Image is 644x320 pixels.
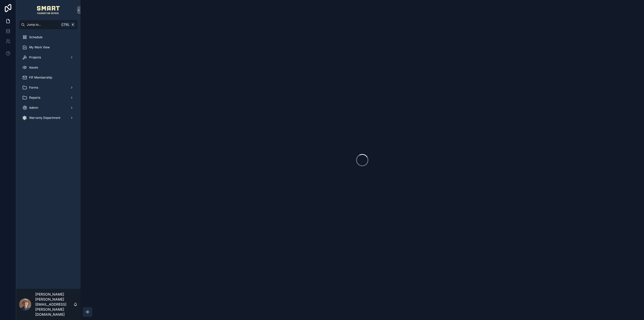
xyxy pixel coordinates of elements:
[19,33,77,42] a: Schedule
[29,86,38,90] span: Forms
[61,22,70,27] span: Ctrl
[37,6,60,14] img: App logo
[16,29,80,129] div: scrollable content
[29,106,38,110] span: Admin
[27,23,59,27] span: Jump to...
[29,45,50,49] span: My Work View
[19,20,77,29] button: Jump to...CtrlK
[35,292,73,317] p: [PERSON_NAME] [PERSON_NAME][EMAIL_ADDRESS][PERSON_NAME][DOMAIN_NAME]
[29,55,41,59] span: Projects
[19,103,77,112] a: Admin
[19,83,77,92] a: Forms
[29,35,43,39] span: Schedule
[29,76,52,80] span: FIF Membership
[19,53,77,62] a: Projects
[29,65,38,69] span: Issues
[19,113,77,122] a: Warranty Department
[71,23,75,27] span: K
[29,116,60,120] span: Warranty Department
[29,96,40,100] span: Reports
[19,93,77,102] a: Reports
[19,63,77,72] a: Issues
[19,43,77,52] a: My Work View
[19,73,77,82] a: FIF Membership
